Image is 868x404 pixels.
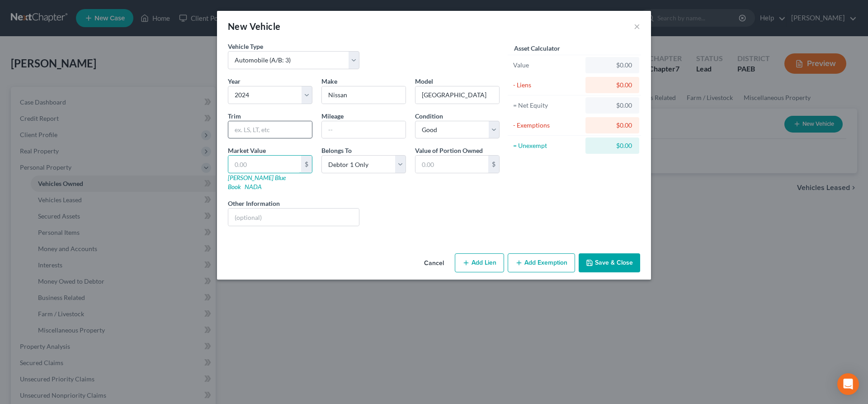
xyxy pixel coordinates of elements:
input: -- [322,121,406,138]
button: Add Lien [455,253,504,272]
button: × [634,21,640,32]
label: Condition [415,111,443,121]
div: Value [513,61,581,70]
input: ex. Altima [415,86,499,104]
input: 0.00 [415,156,488,173]
input: (optional) [228,209,359,226]
div: $0.00 [593,141,632,150]
input: ex. Nissan [322,86,406,104]
label: Mileage [321,111,344,121]
div: $0.00 [593,101,632,110]
a: [PERSON_NAME] Blue Book [228,174,286,190]
div: - Liens [513,81,581,90]
label: Model [415,76,433,86]
div: Open Intercom Messenger [837,373,859,395]
label: Asset Calculator [514,43,560,53]
div: New Vehicle [228,20,280,33]
label: Other Information [228,199,280,208]
input: ex. LS, LT, etc [228,121,312,138]
label: Year [228,76,241,86]
div: - Exemptions [513,121,581,130]
div: $ [488,156,499,173]
input: 0.00 [228,156,301,173]
div: $0.00 [593,61,632,70]
div: = Unexempt [513,141,581,150]
div: $0.00 [593,81,632,90]
label: Vehicle Type [228,42,263,51]
span: Make [321,77,337,85]
span: Belongs To [321,147,352,154]
button: Add Exemption [508,253,575,272]
label: Trim [228,111,241,121]
button: Save & Close [579,253,640,272]
button: Cancel [417,254,451,272]
label: Value of Portion Owned [415,146,483,155]
div: $ [301,156,312,173]
label: Market Value [228,146,266,155]
a: NADA [245,183,262,190]
div: = Net Equity [513,101,581,110]
div: $0.00 [593,121,632,130]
